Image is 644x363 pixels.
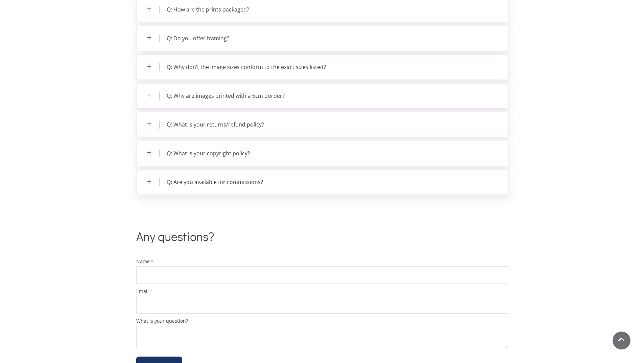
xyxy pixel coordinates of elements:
[136,326,508,348] textarea: What is your question?
[136,228,214,244] span: Any questions?
[137,141,508,166] p: Q: What is your copyright policy?
[613,332,630,349] a: Scroll To Top
[137,26,508,51] p: Q: Do you offer framing?
[136,289,508,294] span: Email
[136,296,508,314] input: Email
[136,259,508,264] span: Name
[136,319,508,323] span: What is your question?
[137,170,508,195] p: Q: Are you available for commissions?
[137,55,508,80] p: Q: Why don’t the image sizes conform to the exact sizes listed?
[136,266,508,284] input: Name
[137,84,508,108] p: Q: Why are images printed with a 5cm border?
[137,112,508,137] p: Q: What is your returns/refund policy?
